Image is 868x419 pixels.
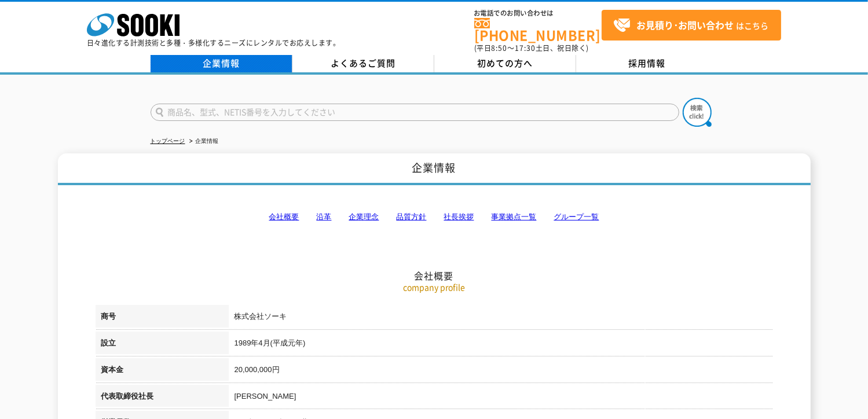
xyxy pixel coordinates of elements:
[87,39,340,46] p: 日々進化する計測技術と多種・多様化するニーズにレンタルでお応えします。
[474,43,589,53] span: (平日 ～ 土日、祝日除く)
[151,104,679,121] input: 商品名、型式、NETIS番号を入力してください
[317,212,332,221] a: 沿革
[636,18,734,32] strong: お見積り･お問い合わせ
[58,153,811,185] h1: 企業情報
[576,55,718,72] a: 採用情報
[492,212,537,221] a: 事業拠点一覧
[444,212,474,221] a: 社長挨拶
[349,212,379,221] a: 企業理念
[151,138,185,144] a: トップページ
[474,10,602,17] span: お電話でのお問い合わせは
[151,55,292,72] a: 企業情報
[96,332,229,358] th: 設立
[474,18,602,42] a: [PHONE_NUMBER]
[96,385,229,411] th: 代表取締役社長
[683,98,712,127] img: btn_search.png
[397,212,427,221] a: 品質方針
[269,212,299,221] a: 会社概要
[477,57,533,69] span: 初めての方へ
[229,358,773,385] td: 20,000,000円
[554,212,599,221] a: グループ一覧
[96,305,229,332] th: 商号
[434,55,576,72] a: 初めての方へ
[229,305,773,332] td: 株式会社ソーキ
[602,10,781,41] a: お見積り･お問い合わせはこちら
[229,385,773,411] td: [PERSON_NAME]
[492,43,508,53] span: 8:50
[187,135,219,148] li: 企業情報
[96,358,229,385] th: 資本金
[96,154,773,282] h2: 会社概要
[96,281,773,293] p: company profile
[229,332,773,358] td: 1989年4月(平成元年)
[292,55,434,72] a: よくあるご質問
[613,17,768,34] span: はこちら
[515,43,536,53] span: 17:30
